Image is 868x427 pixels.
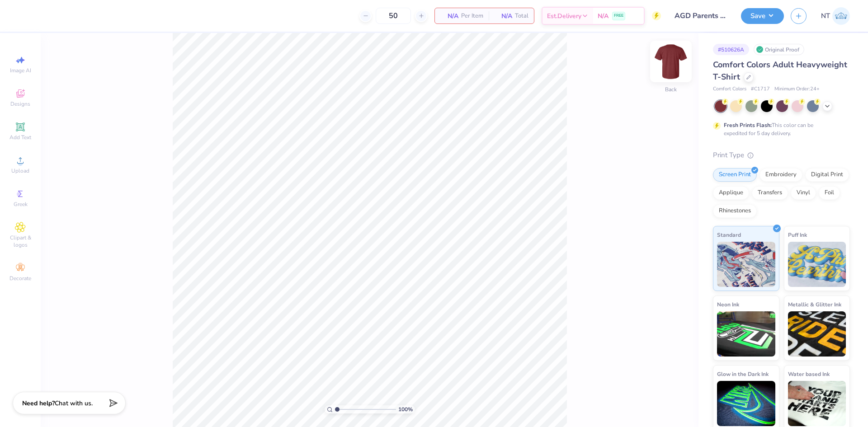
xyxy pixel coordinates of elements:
span: Comfort Colors [713,85,746,93]
div: Applique [713,186,749,200]
span: N/A [494,11,512,21]
div: Foil [819,186,840,200]
span: Standard [717,230,741,239]
span: Water based Ink [788,369,830,379]
input: – – [376,8,411,24]
span: Decorate [9,275,31,282]
img: Standard [717,242,775,287]
div: Digital Print [805,168,849,182]
span: FREE [614,13,623,19]
input: Untitled Design [668,7,734,25]
div: Embroidery [759,168,802,182]
span: Chat with us. [55,399,93,408]
span: N/A [440,11,458,21]
img: Glow in the Dark Ink [717,381,775,426]
img: Puff Ink [788,242,846,287]
strong: Need help? [22,399,55,408]
img: Neon Ink [717,311,775,357]
span: Est. Delivery [547,11,581,21]
span: Neon Ink [717,300,739,309]
span: Upload [11,167,29,174]
img: Metallic & Glitter Ink [788,311,846,357]
strong: Fresh Prints Flash: [724,122,772,129]
div: Print Type [713,150,850,160]
div: Screen Print [713,168,757,182]
span: NT [821,11,830,21]
div: Original Proof [754,44,804,55]
span: # C1717 [751,85,770,93]
img: Back [653,43,689,80]
span: Per Item [461,11,483,21]
span: Total [515,11,528,21]
div: Transfers [752,186,788,200]
span: Add Text [9,134,31,141]
span: Minimum Order: 24 + [774,85,820,93]
div: # 510626A [713,44,749,55]
span: Metallic & Glitter Ink [788,300,841,309]
span: N/A [598,11,609,21]
span: Glow in the Dark Ink [717,369,769,379]
img: Nestor Talens [832,7,850,25]
span: Puff Ink [788,230,807,239]
a: NT [821,7,850,25]
span: 100 % [398,405,413,413]
span: Designs [10,100,30,108]
div: Rhinestones [713,204,757,218]
div: This color can be expedited for 5 day delivery. [724,121,835,137]
div: Vinyl [791,186,816,200]
span: Image AI [10,67,31,74]
span: Comfort Colors Adult Heavyweight T-Shirt [713,59,847,82]
div: Back [665,85,677,94]
span: Greek [14,201,28,208]
button: Save [741,8,784,24]
img: Water based Ink [788,381,846,426]
span: Clipart & logos [5,234,36,249]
